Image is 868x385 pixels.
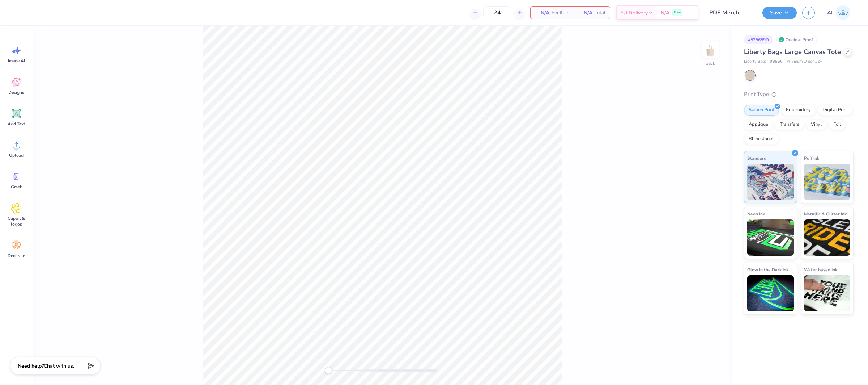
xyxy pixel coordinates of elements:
[483,6,511,19] input: – –
[18,363,44,369] strong: Need help?
[829,119,846,130] div: Foil
[824,5,854,20] a: AL
[806,119,826,130] div: Vinyl
[8,253,25,259] span: Decorate
[744,105,779,116] div: Screen Print
[744,35,773,44] div: # 525659D
[4,215,28,227] span: Clipart & logos
[770,59,783,65] span: # 8866
[804,164,851,200] img: Puff Ink
[804,154,819,162] span: Puff Ink
[747,275,794,311] img: Glow in the Dark Ink
[804,266,837,273] span: Water based Ink
[704,5,757,20] input: Untitled Design
[776,35,817,44] div: Original Proof
[786,59,822,65] span: Minimum Order: 12 +
[8,58,25,64] span: Image AI
[8,121,25,127] span: Add Text
[9,152,24,158] span: Upload
[747,266,788,273] span: Glow in the Dark Ink
[744,59,766,65] span: Liberty Bags
[325,367,332,374] div: Accessibility label
[552,9,569,17] span: Per Item
[836,5,850,20] img: Angela Legaspi
[703,42,718,57] img: Back
[706,60,715,67] div: Back
[804,210,847,218] span: Metallic & Glitter Ink
[781,105,816,116] div: Embroidery
[744,47,841,56] span: Liberty Bags Large Canvas Tote
[818,105,853,116] div: Digital Print
[827,9,834,17] span: AL
[44,363,74,369] span: Chat with us.
[620,9,648,17] span: Est. Delivery
[804,275,851,311] img: Water based Ink
[747,164,794,200] img: Standard
[11,184,22,190] span: Greek
[674,10,681,15] span: Free
[578,9,592,17] span: N/A
[8,89,24,95] span: Designs
[804,219,851,256] img: Metallic & Glitter Ink
[747,154,766,162] span: Standard
[762,7,797,19] button: Save
[661,9,669,17] span: N/A
[744,134,779,145] div: Rhinestones
[775,119,804,130] div: Transfers
[535,9,549,17] span: N/A
[595,9,605,17] span: Total
[744,90,854,99] div: Print Type
[744,119,773,130] div: Applique
[747,210,765,218] span: Neon Ink
[747,219,794,256] img: Neon Ink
